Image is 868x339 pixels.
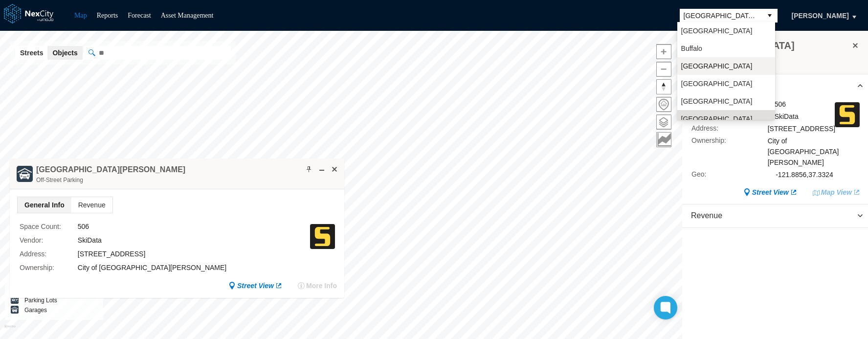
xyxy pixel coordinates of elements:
[684,11,758,21] span: [GEOGRAPHIC_DATA][PERSON_NAME]
[657,62,671,76] span: Zoom out
[656,79,671,94] button: Reset bearing to north
[24,295,57,305] label: Parking Lots
[681,96,753,106] span: [GEOGRAPHIC_DATA]
[691,210,722,222] span: Revenue
[20,262,78,273] label: Ownership :
[768,123,861,134] div: [STREET_ADDRESS]
[656,97,671,112] button: Home
[775,99,861,110] div: 506
[74,12,87,19] a: Map
[656,62,671,77] button: Zoom out
[15,46,48,60] button: Streets
[775,111,861,122] div: SkiData
[78,262,310,273] div: City of [GEOGRAPHIC_DATA][PERSON_NAME]
[20,221,78,232] label: Space Count :
[78,249,310,259] div: [STREET_ADDRESS]
[752,187,789,197] span: Street View
[228,281,283,291] a: Street View
[24,305,47,315] label: Garages
[656,44,671,59] button: Zoom in
[36,164,185,175] h4: Double-click to make header text selectable
[20,48,43,58] span: Streets
[18,197,71,213] span: General Info
[792,11,849,21] span: [PERSON_NAME]
[78,235,310,246] div: SkiData
[36,164,185,185] div: Double-click to make header text selectable
[20,235,78,246] label: Vendor :
[657,80,671,94] span: Reset bearing to north
[781,7,859,24] button: [PERSON_NAME]
[656,132,671,147] button: Key metrics
[36,175,185,185] div: Off-Street Parking
[776,171,833,179] span: -121.8856 , 37.3324
[657,45,671,59] span: Zoom in
[691,169,761,180] label: Geo :
[681,26,753,36] span: [GEOGRAPHIC_DATA]
[161,12,214,19] a: Asset Management
[743,187,798,197] a: Street View
[656,114,671,130] button: Layers management
[768,136,861,168] div: City of [GEOGRAPHIC_DATA][PERSON_NAME]
[52,48,77,58] span: Objects
[97,12,118,19] a: Reports
[691,123,753,134] label: Address :
[71,197,112,213] span: Revenue
[20,249,78,259] label: Address :
[762,9,778,23] button: select
[78,221,310,232] div: 506
[237,281,274,291] span: Street View
[681,114,771,134] span: [GEOGRAPHIC_DATA][PERSON_NAME]
[681,44,702,53] span: Buffalo
[47,46,82,60] button: Objects
[691,136,753,168] label: Ownership :
[4,325,16,336] a: Mapbox homepage
[681,61,753,71] span: [GEOGRAPHIC_DATA]
[681,79,753,89] span: [GEOGRAPHIC_DATA]
[128,12,151,19] a: Forecast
